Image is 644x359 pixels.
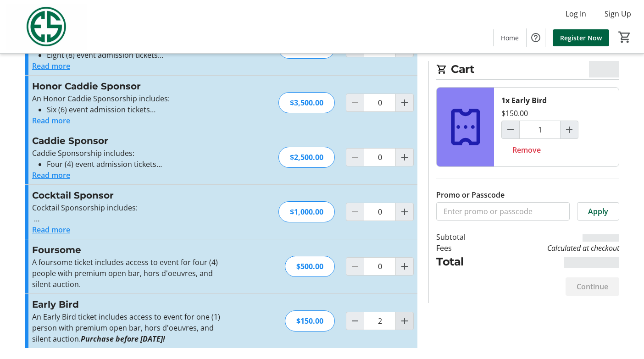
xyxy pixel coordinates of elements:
[396,149,413,166] button: Increment by one
[396,258,413,275] button: Increment by one
[396,94,413,111] button: Increment by one
[278,147,335,168] div: $2,500.00
[364,257,396,276] input: Foursome Quantity
[285,310,335,331] div: $150.00
[32,115,70,126] button: Read more
[32,224,70,235] button: Read more
[32,257,233,290] p: A foursome ticket includes access to event for four (4) people with premium open bar, hors d'oeuv...
[32,311,233,344] p: An Early Bird ticket includes access to event for one (1) person with premium open bar, hors d'oe...
[364,148,396,166] input: Caddie Sponsor Quantity
[502,121,519,138] button: Decrement by one
[501,95,547,106] div: 1x Early Bird
[32,298,233,311] h3: Early Bird
[285,256,335,277] div: $500.00
[47,159,233,170] li: Four (4) event admission tickets
[589,61,620,77] span: $0.00
[364,312,396,330] input: Early Bird Quantity
[436,202,570,221] input: Enter promo or passcode
[436,232,489,243] td: Subtotal
[396,203,413,221] button: Increment by one
[346,312,364,330] button: Decrement by one
[364,94,396,112] input: Honor Caddie Sponsor Quantity
[489,243,619,254] td: Calculated at checkout
[558,6,594,21] button: Log In
[278,92,335,113] div: $3,500.00
[396,312,413,330] button: Increment by one
[436,243,489,254] td: Fees
[597,6,638,21] button: Sign Up
[527,28,545,47] button: Help
[588,206,608,217] span: Apply
[32,79,233,93] h3: Honor Caddie Sponsor
[561,121,578,138] button: Increment by one
[32,134,233,148] h3: Caddie Sponsor
[32,61,70,72] button: Read more
[616,29,633,45] button: Cart
[436,61,619,80] h2: Cart
[436,189,505,200] label: Promo or Passcode
[501,141,552,159] button: Remove
[501,33,519,43] span: Home
[81,334,165,344] em: Purchase before [DATE]!
[512,144,541,155] span: Remove
[278,201,335,222] div: $1,000.00
[364,203,396,221] input: Cocktail Sponsor Quantity
[566,8,586,19] span: Log In
[47,104,233,115] li: Six (6) event admission tickets
[553,29,609,46] a: Register Now
[32,243,233,257] h3: Foursome
[605,8,631,19] span: Sign Up
[32,93,233,104] p: An Honor Caddie Sponsorship includes:
[494,29,526,46] a: Home
[32,188,233,202] h3: Cocktail Sponsor
[501,108,528,119] div: $150.00
[32,170,70,181] button: Read more
[32,202,233,213] p: Cocktail Sponsorship includes:
[47,50,233,61] li: Eight (8) event admission tickets
[519,121,561,139] input: Early Bird Quantity
[577,202,619,221] button: Apply
[32,148,233,159] p: Caddie Sponsorship includes:
[560,33,602,43] span: Register Now
[436,254,489,270] td: Total
[6,4,87,50] img: Evans Scholars Foundation's Logo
